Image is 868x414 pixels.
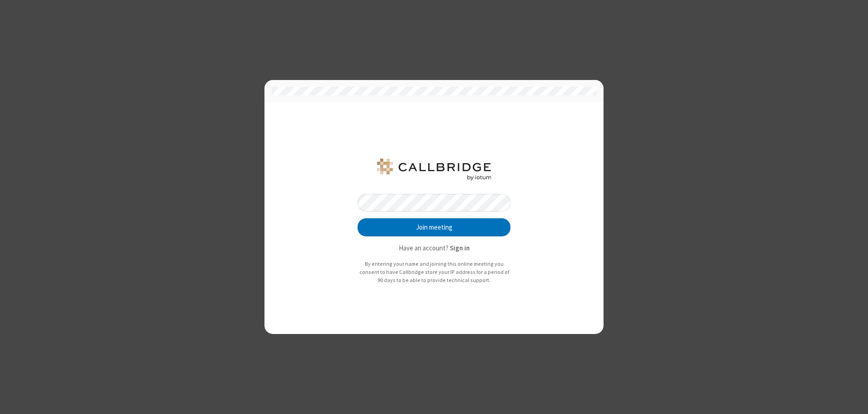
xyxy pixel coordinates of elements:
p: By entering your name and joining this online meeting you consent to have Callbridge store your I... [358,260,510,284]
button: Join meeting [358,218,510,236]
button: Sign in [450,243,470,254]
strong: Sign in [450,244,470,252]
p: Have an account? [358,243,510,254]
img: QA Selenium DO NOT DELETE OR CHANGE [375,159,493,180]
